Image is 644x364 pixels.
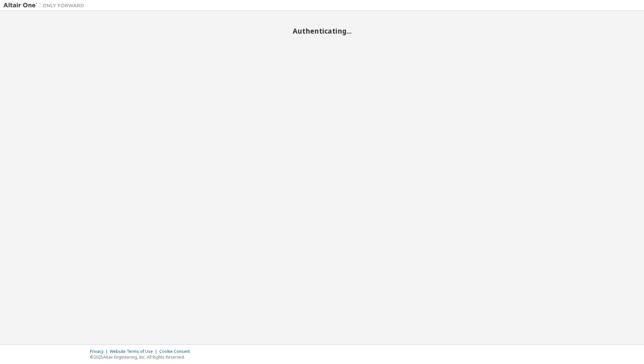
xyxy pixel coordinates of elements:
[90,349,110,354] div: Privacy
[3,27,641,35] h2: Authenticating...
[3,2,88,9] img: Altair One
[159,349,194,354] div: Cookie Consent
[110,349,159,354] div: Website Terms of Use
[90,354,194,360] p: © 2025 Altair Engineering, Inc. All Rights Reserved.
